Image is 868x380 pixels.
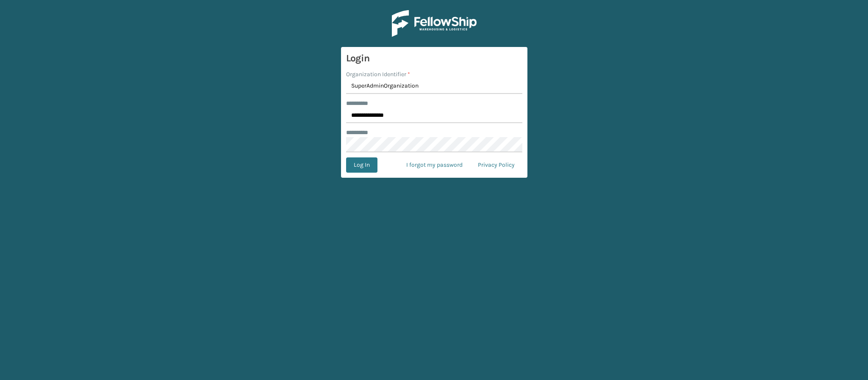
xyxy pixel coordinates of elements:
[346,70,410,79] label: Organization Identifier
[346,52,522,65] h3: Login
[470,157,522,173] a: Privacy Policy
[399,157,470,173] a: I forgot my password
[346,157,377,173] button: Log In
[392,10,477,37] img: Logo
